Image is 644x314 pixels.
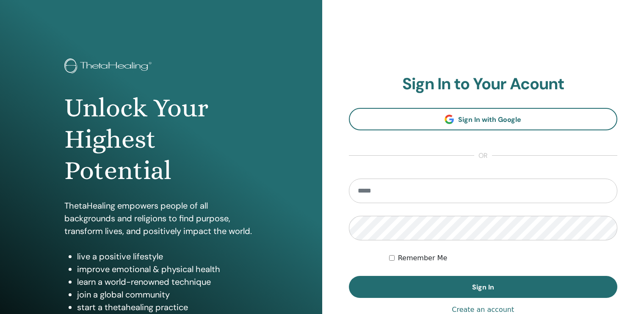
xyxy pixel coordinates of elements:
[64,199,258,237] p: ThetaHealing empowers people of all backgrounds and religions to find purpose, transform lives, a...
[398,253,448,263] label: Remember Me
[77,288,258,301] li: join a global community
[349,108,618,130] a: Sign In with Google
[349,74,618,94] h2: Sign In to Your Acount
[349,276,618,298] button: Sign In
[77,275,258,288] li: learn a world-renowned technique
[458,115,521,124] span: Sign In with Google
[474,151,492,161] span: or
[77,250,258,263] li: live a positive lifestyle
[77,263,258,275] li: improve emotional & physical health
[64,92,258,187] h1: Unlock Your Highest Potential
[77,301,258,314] li: start a thetahealing practice
[389,253,617,263] div: Keep me authenticated indefinitely or until I manually logout
[472,283,494,292] span: Sign In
